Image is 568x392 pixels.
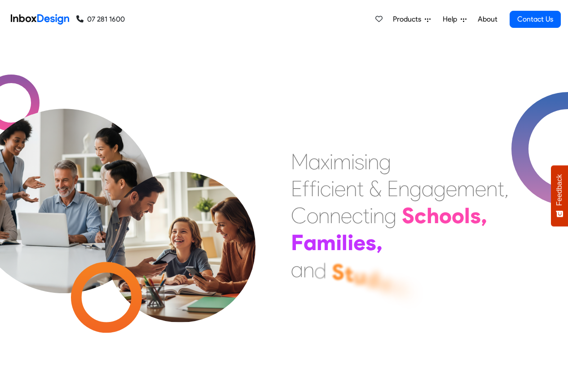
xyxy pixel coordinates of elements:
div: l [464,202,470,229]
div: m [317,229,336,256]
div: e [335,175,346,202]
div: , [376,229,383,256]
div: t [404,278,413,305]
div: n [373,202,384,229]
div: n [346,175,357,202]
div: i [370,202,373,229]
div: , [504,175,509,202]
div: E [291,175,302,202]
div: l [342,229,348,256]
div: a [304,229,317,256]
div: n [303,256,314,283]
div: a [422,175,434,202]
div: g [434,175,446,202]
div: n [391,273,404,300]
div: d [314,257,326,284]
div: c [414,202,427,229]
img: parents_with_child.png [86,134,274,322]
div: i [348,229,353,256]
div: C [291,202,307,229]
div: t [344,260,353,287]
div: o [452,202,464,229]
div: o [307,202,318,229]
div: e [341,202,352,229]
div: t [498,175,504,202]
a: About [475,10,500,28]
div: g [384,202,396,229]
div: m [333,148,351,175]
a: 07 281 1600 [76,14,125,25]
div: s [355,148,364,175]
div: S [332,259,344,286]
div: s [470,202,481,229]
a: Products [389,10,434,28]
div: m [457,175,475,202]
div: F [291,229,304,256]
div: g [409,175,422,202]
div: e [446,175,457,202]
div: n [368,148,379,175]
div: s [365,229,376,256]
a: Help [439,10,470,28]
div: Maximising Efficient & Engagement, Connecting Schools, Families, and Students. [291,148,509,283]
div: f [302,175,309,202]
div: M [291,148,308,175]
div: c [352,202,363,229]
div: u [353,263,366,290]
div: n [318,202,330,229]
button: Feedback - Show survey [551,165,568,226]
div: t [357,175,364,202]
div: e [353,229,365,256]
span: Products [393,14,425,25]
div: i [317,175,320,202]
div: e [475,175,486,202]
div: i [330,148,333,175]
div: h [427,202,439,229]
div: n [398,175,409,202]
div: a [308,148,321,175]
div: o [439,202,452,229]
span: Feedback [555,174,564,206]
div: a [291,256,303,283]
div: n [486,175,498,202]
div: e [379,269,391,296]
a: Contact Us [510,11,561,28]
div: i [364,148,368,175]
div: E [387,175,398,202]
div: , [481,202,487,229]
div: x [321,148,330,175]
div: t [363,202,370,229]
div: d [366,266,379,293]
div: & [369,175,382,202]
span: Help [443,14,461,25]
div: i [351,148,355,175]
div: f [309,175,317,202]
div: i [331,175,335,202]
div: c [320,175,331,202]
div: g [379,148,391,175]
div: n [330,202,341,229]
div: i [336,229,342,256]
div: S [402,202,414,229]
